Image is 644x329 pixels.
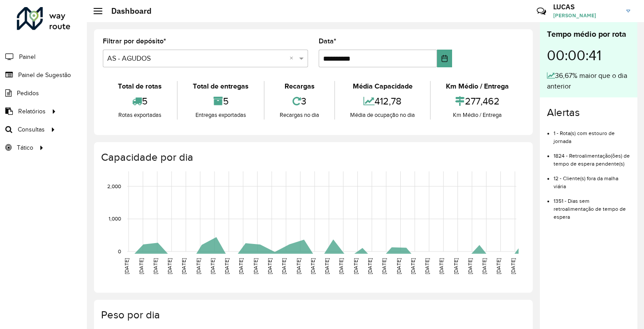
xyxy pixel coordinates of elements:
[105,81,175,92] div: Total de rotas
[367,258,373,274] text: [DATE]
[433,92,522,111] div: 277,462
[553,12,620,19] span: [PERSON_NAME]
[554,145,630,168] li: 1824 - Retroalimentação(ões) de tempo de espera pendente(s)
[410,258,416,274] text: [DATE]
[396,258,402,274] text: [DATE]
[180,111,262,120] div: Entregas exportadas
[554,190,630,221] li: 1351 - Dias sem retroalimentação de tempo de espera
[180,81,262,92] div: Total de entregas
[437,50,452,67] button: Choose Date
[353,258,359,274] text: [DATE]
[267,81,332,92] div: Recargas
[547,28,630,40] div: Tempo médio por rota
[180,92,262,111] div: 5
[424,258,430,274] text: [DATE]
[467,258,473,274] text: [DATE]
[453,258,459,274] text: [DATE]
[118,248,121,254] text: 0
[553,3,620,11] h3: LUCAS
[18,70,71,80] span: Painel de Sugestão
[310,258,316,274] text: [DATE]
[267,92,332,111] div: 3
[267,111,332,120] div: Recargas no dia
[18,125,45,134] span: Consultas
[19,52,35,62] span: Painel
[167,258,172,274] text: [DATE]
[152,258,158,274] text: [DATE]
[337,111,428,120] div: Média de ocupação no dia
[547,106,630,119] h4: Alertas
[17,143,33,152] span: Tático
[103,36,166,46] label: Filtrar por depósito
[337,92,428,111] div: 412,78
[124,258,129,274] text: [DATE]
[253,258,258,274] text: [DATE]
[224,258,230,274] text: [DATE]
[101,151,524,164] h4: Capacidade por dia
[532,2,551,21] a: Contato Rápido
[267,258,273,274] text: [DATE]
[181,258,187,274] text: [DATE]
[337,81,428,92] div: Média Capacidade
[18,107,46,116] span: Relatórios
[381,258,387,274] text: [DATE]
[554,168,630,190] li: 12 - Cliente(s) fora da malha viária
[105,92,175,111] div: 5
[289,53,297,64] span: Clear all
[496,258,501,274] text: [DATE]
[281,258,287,274] text: [DATE]
[105,111,175,120] div: Rotas exportadas
[138,258,144,274] text: [DATE]
[296,258,301,274] text: [DATE]
[101,309,524,321] h4: Peso por dia
[433,111,522,120] div: Km Médio / Entrega
[481,258,487,274] text: [DATE]
[319,36,336,46] label: Data
[547,70,630,92] div: 36,67% maior que o dia anterior
[17,89,39,98] span: Pedidos
[438,258,444,274] text: [DATE]
[324,258,330,274] text: [DATE]
[109,216,121,222] text: 1,000
[510,258,516,274] text: [DATE]
[102,6,152,16] h2: Dashboard
[210,258,215,274] text: [DATE]
[107,183,121,189] text: 2,000
[554,123,630,145] li: 1 - Rota(s) com estouro de jornada
[195,258,201,274] text: [DATE]
[338,258,344,274] text: [DATE]
[547,40,630,70] div: 00:00:41
[238,258,244,274] text: [DATE]
[433,81,522,92] div: Km Médio / Entrega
